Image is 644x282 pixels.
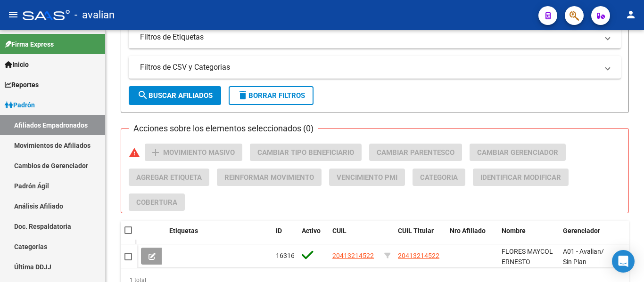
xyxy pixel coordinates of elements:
span: Nro Afiliado [450,227,486,234]
span: Cambiar Parentesco [377,148,454,157]
button: Cambiar Parentesco [369,144,462,161]
span: 20413214522 [332,252,374,259]
button: Borrar Filtros [229,86,314,105]
button: Cambiar Tipo Beneficiario [250,144,362,161]
datatable-header-cell: Gerenciador [559,221,616,252]
span: Cambiar Tipo Beneficiario [257,148,354,157]
mat-expansion-panel-header: Filtros de Etiquetas [129,26,621,48]
span: Reinformar Movimiento [224,173,314,182]
span: Cambiar Gerenciador [477,148,558,157]
datatable-header-cell: Etiquetas [165,221,272,252]
span: Inicio [5,59,29,70]
button: Movimiento Masivo [145,144,242,161]
span: CUIL Titular [398,227,434,234]
span: Movimiento Masivo [163,148,235,157]
span: Activo [302,227,321,234]
span: Reportes [5,80,39,90]
span: Agregar Etiqueta [136,173,202,182]
mat-icon: warning [129,147,140,158]
mat-icon: search [137,89,149,101]
mat-expansion-panel-header: Filtros de CSV y Categorias [129,56,621,79]
span: Categoria [420,173,458,182]
span: - avalian [74,5,115,25]
span: 20413214522 [398,252,439,259]
mat-panel-title: Filtros de CSV y Categorias [140,62,598,73]
button: Identificar Modificar [473,169,569,186]
mat-icon: menu [8,9,19,20]
span: Nombre [502,227,526,234]
span: Buscar Afiliados [137,91,213,100]
span: Gerenciador [563,227,600,234]
mat-icon: person [625,9,636,20]
span: Padrón [5,100,35,110]
span: Vencimiento PMI [337,173,397,182]
span: 163168 [276,252,298,259]
button: Cobertura [129,193,185,211]
mat-icon: delete [237,89,248,101]
span: CUIL [332,227,347,234]
span: A01 - Avalian [563,248,601,255]
datatable-header-cell: CUIL [329,221,380,252]
datatable-header-cell: Activo [298,221,329,252]
button: Vencimiento PMI [329,169,405,186]
button: Reinformar Movimiento [217,169,322,186]
datatable-header-cell: CUIL Titular [394,221,446,252]
span: Identificar Modificar [480,173,561,182]
span: FLORES MAYCOL ERNESTO [502,248,553,266]
datatable-header-cell: ID [272,221,298,252]
span: Etiquetas [169,227,198,234]
h3: Acciones sobre los elementos seleccionados (0) [129,122,318,135]
datatable-header-cell: Nombre [498,221,559,252]
mat-panel-title: Filtros de Etiquetas [140,32,598,42]
span: Firma Express [5,39,54,49]
button: Buscar Afiliados [129,86,221,105]
span: Borrar Filtros [237,91,305,100]
div: Open Intercom Messenger [612,250,635,273]
span: Cobertura [136,198,177,207]
button: Agregar Etiqueta [129,169,209,186]
span: ID [276,227,282,234]
button: Categoria [413,169,465,186]
datatable-header-cell: Nro Afiliado [446,221,498,252]
button: Cambiar Gerenciador [470,144,566,161]
mat-icon: add [150,147,161,158]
